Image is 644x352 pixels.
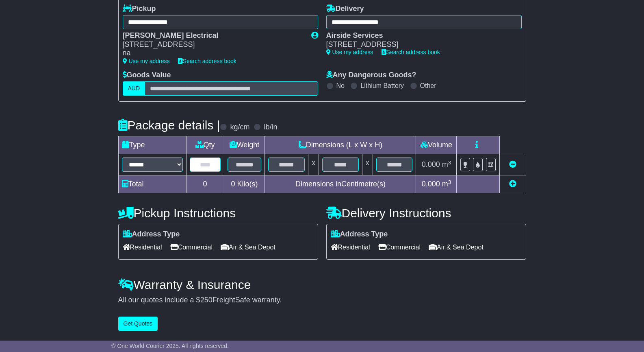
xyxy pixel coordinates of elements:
span: Commercial [378,241,421,254]
td: Dimensions (L x W x H) [265,136,416,154]
td: Kilo(s) [224,175,265,193]
div: Airside Services [326,31,514,40]
div: [STREET_ADDRESS] [123,40,303,49]
td: x [308,154,319,175]
td: Weight [224,136,265,154]
a: Search address book [178,58,236,64]
h4: Package details | [118,118,220,132]
span: © One World Courier 2025. All rights reserved. [111,343,229,349]
span: Commercial [170,241,212,254]
a: Remove this item [509,160,516,168]
span: Residential [331,241,370,254]
label: No [336,82,345,90]
div: [STREET_ADDRESS] [326,40,514,49]
span: Residential [123,241,162,254]
sup: 3 [448,160,451,166]
label: kg/cm [230,123,249,132]
td: x [362,154,373,175]
h4: Warranty & Insurance [118,278,526,291]
span: m [442,160,451,168]
td: Total [118,175,186,193]
span: 0 [231,180,235,188]
a: Use my address [123,58,170,64]
span: m [442,180,451,188]
label: Address Type [331,230,388,239]
label: Lithium Battery [360,82,404,90]
label: Other [420,82,436,90]
label: Any Dangerous Goods? [326,71,416,80]
sup: 3 [448,179,451,185]
label: Goods Value [123,71,171,80]
a: Use my address [326,49,373,55]
label: lb/in [264,123,277,132]
label: AUD [123,81,145,96]
a: Search address book [382,49,440,55]
span: 250 [200,296,212,304]
td: Qty [186,136,224,154]
td: Volume [416,136,457,154]
label: Address Type [123,230,180,239]
td: Type [118,136,186,154]
div: [PERSON_NAME] Electrical [123,31,303,40]
label: Pickup [123,4,156,13]
td: Dimensions in Centimetre(s) [265,175,416,193]
div: All our quotes include a $ FreightSafe warranty. [118,296,526,305]
td: 0 [186,175,224,193]
h4: Delivery Instructions [326,206,526,220]
span: Air & Sea Depot [429,241,484,254]
span: Air & Sea Depot [221,241,275,254]
div: na [123,49,303,58]
label: Delivery [326,4,364,13]
button: Get Quotes [118,317,158,331]
span: 0.000 [422,160,440,168]
span: 0.000 [422,180,440,188]
a: Add new item [509,180,516,188]
h4: Pickup Instructions [118,206,318,220]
